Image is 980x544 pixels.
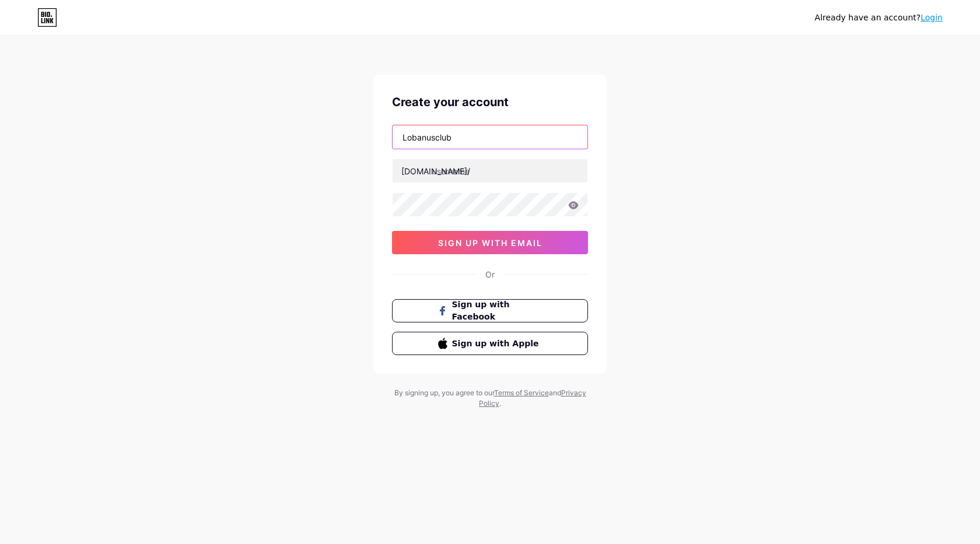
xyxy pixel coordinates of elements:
div: Already have an account? [815,12,943,24]
button: Sign up with Apple [392,332,588,355]
div: Create your account [392,93,588,111]
div: Or [485,268,495,280]
span: sign up with email [438,238,542,248]
span: Sign up with Apple [452,338,542,350]
a: Terms of Service [494,388,549,397]
a: Login [921,13,943,22]
button: sign up with email [392,231,588,254]
div: [DOMAIN_NAME]/ [401,165,470,177]
div: By signing up, you agree to our and . [391,388,589,409]
input: Email [393,125,587,149]
span: Sign up with Facebook [452,299,542,323]
button: Sign up with Facebook [392,299,588,322]
input: username [393,159,587,182]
